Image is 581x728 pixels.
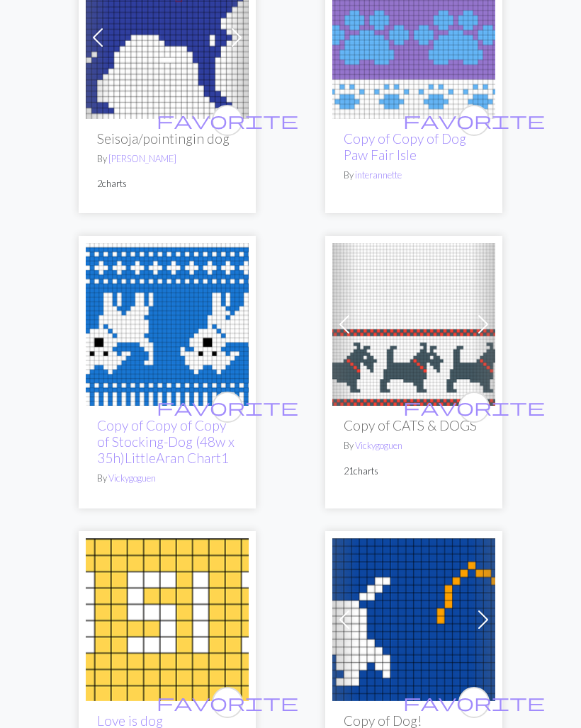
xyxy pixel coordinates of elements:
[344,130,466,163] a: Copy of Copy of Dog Paw Fair Isle
[332,538,495,701] img: Dog!
[458,392,490,423] button: favourite
[157,688,298,717] i: favourite
[212,105,243,136] button: favourite
[97,130,237,147] h2: Seisoja/pointingin dog
[403,396,545,418] span: favorite
[157,691,298,713] span: favorite
[403,691,545,713] span: favorite
[212,392,243,423] button: favourite
[157,396,298,418] span: favorite
[86,316,249,329] a: Stocking-Dog (48w x 35h)LittleAran Chart1
[403,393,545,421] i: favourite
[332,243,495,406] img: SCHNAUZER PATTERN
[86,538,249,701] img: Love is dog
[344,417,484,433] h2: Copy of CATS & DOGS
[458,105,490,136] button: favourite
[332,316,495,329] a: SCHNAUZER PATTERN
[157,393,298,421] i: favourite
[97,472,237,485] p: By
[332,611,495,625] a: Dog!
[108,472,156,484] a: Vickygoguen
[97,417,235,466] a: Copy of Copy of Copy of Stocking-Dog (48w x 35h)LittleAran Chart1
[355,169,402,181] a: interannette
[344,169,484,182] p: By
[403,109,545,131] span: favorite
[355,440,402,451] a: Vickygoguen
[97,152,237,166] p: By
[108,153,176,164] a: [PERSON_NAME]
[344,465,484,478] p: 21 charts
[332,29,495,42] a: Dog Paw Fair Isle
[403,106,545,135] i: favourite
[157,109,298,131] span: favorite
[458,687,490,718] button: favourite
[86,29,249,42] a: Seisoja/pointingin dog
[86,243,249,406] img: Stocking-Dog (48w x 35h)LittleAran Chart1
[403,688,545,717] i: favourite
[212,687,243,718] button: favourite
[97,177,237,190] p: 2 charts
[344,439,484,453] p: By
[157,106,298,135] i: favourite
[86,611,249,625] a: Love is dog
